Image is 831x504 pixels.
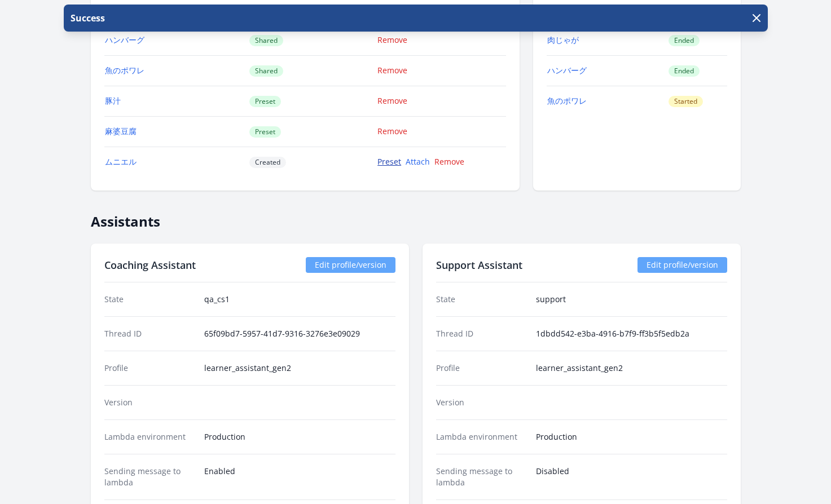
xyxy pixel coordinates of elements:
[249,157,286,168] span: Created
[104,466,195,488] dt: Sending message to lambda
[204,294,395,305] dd: qa_cs1
[547,95,587,106] a: 魚のポワレ
[104,431,195,443] dt: Lambda environment
[436,257,522,273] h2: Support Assistant
[104,294,195,305] dt: State
[104,362,195,374] dt: Profile
[547,65,587,76] a: ハンバーグ
[104,328,195,339] dt: Thread ID
[436,328,527,339] dt: Thread ID
[436,397,527,408] dt: Version
[436,431,527,443] dt: Lambda environment
[377,95,407,106] a: Remove
[306,257,395,273] a: Edit profile/version
[91,204,741,230] h2: Assistants
[249,65,283,77] span: Shared
[105,126,137,136] a: 麻婆豆腐
[377,65,407,76] a: Remove
[669,96,703,107] span: Started
[536,362,727,374] dd: learner_assistant_gen2
[436,466,527,488] dt: Sending message to lambda
[377,156,401,167] a: Preset
[434,156,464,167] a: Remove
[105,156,137,167] a: ムニエル
[105,65,144,76] a: 魚のポワレ
[105,95,121,106] a: 豚汁
[536,431,727,443] dd: Production
[249,96,281,107] span: Preset
[249,126,281,138] span: Preset
[104,257,196,273] h2: Coaching Assistant
[377,126,407,136] a: Remove
[406,156,430,167] a: Attach
[68,11,105,25] p: Success
[204,328,395,339] dd: 65f09bd7-5957-41d7-9316-3276e3e09029
[669,65,700,77] span: Ended
[204,362,395,374] dd: learner_assistant_gen2
[536,328,727,339] dd: 1dbdd542-e3ba-4916-b7f9-ff3b5f5edb2a
[536,466,727,488] dd: Disabled
[637,257,727,273] a: Edit profile/version
[204,466,395,488] dd: Enabled
[436,294,527,305] dt: State
[536,294,727,305] dd: support
[104,397,195,408] dt: Version
[204,431,395,443] dd: Production
[436,362,527,374] dt: Profile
